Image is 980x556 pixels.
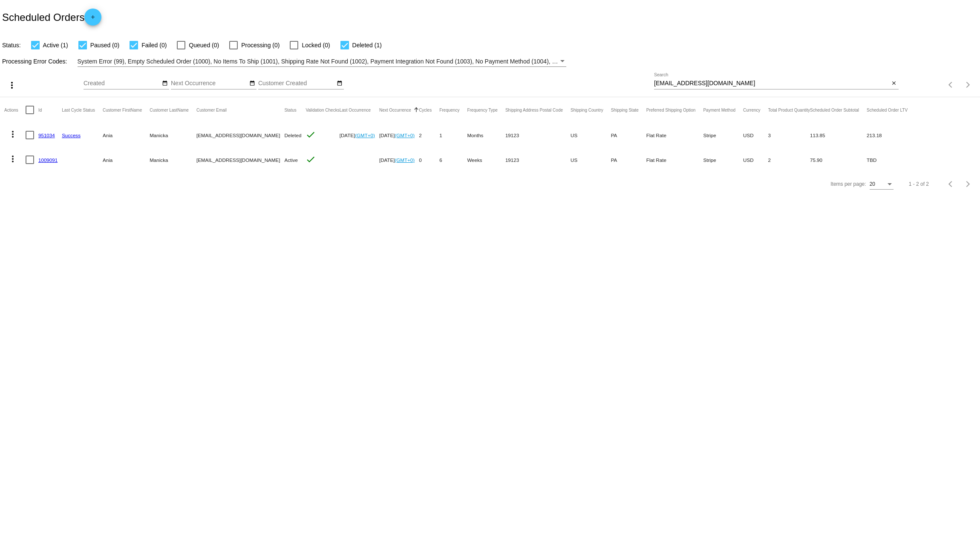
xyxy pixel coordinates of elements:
[38,157,58,163] a: 1009091
[171,80,248,87] input: Next Occurrence
[352,40,382,50] span: Deleted (1)
[611,123,646,147] mat-cell: PA
[611,107,639,112] button: Change sorting for ShippingState
[943,176,960,193] button: Previous page
[103,147,150,172] mat-cell: Ania
[571,107,603,112] button: Change sorting for ShippingCountry
[284,107,296,112] button: Change sorting for Status
[150,107,189,112] button: Change sorting for CustomerLastName
[909,181,929,187] div: 1 - 2 of 2
[7,80,17,90] mat-icon: more_vert
[960,176,977,193] button: Next page
[810,147,867,172] mat-cell: 75.90
[419,147,439,172] mat-cell: 0
[467,147,505,172] mat-cell: Weeks
[395,133,415,138] a: (GMT+0)
[8,129,18,139] mat-icon: more_vert
[379,107,411,112] button: Change sorting for NextOccurrenceUtc
[646,107,696,112] button: Change sorting for PreferredShippingOption
[654,80,890,87] input: Search
[306,130,316,140] mat-icon: check
[810,107,859,112] button: Change sorting for Subtotal
[867,147,915,172] mat-cell: TBD
[196,123,285,147] mat-cell: [EMAIL_ADDRESS][DOMAIN_NAME]
[2,9,101,26] h2: Scheduled Orders
[505,107,563,112] button: Change sorting for ShippingPostcode
[84,80,160,87] input: Created
[867,123,915,147] mat-cell: 213.18
[646,147,703,172] mat-cell: Flat Rate
[103,107,142,112] button: Change sorting for CustomerFirstName
[395,157,415,163] a: (GMT+0)
[62,107,95,112] button: Change sorting for LastProcessingCycleId
[890,79,899,88] button: Clear
[2,58,67,65] span: Processing Error Codes:
[340,107,371,112] button: Change sorting for LastOccurrenceUtc
[867,107,908,112] button: Change sorting for LifetimeValue
[306,154,316,164] mat-icon: check
[439,147,467,172] mat-cell: 6
[467,123,505,147] mat-cell: Months
[505,123,571,147] mat-cell: 19123
[150,147,196,172] mat-cell: Manicka
[306,97,339,123] mat-header-cell: Validation Checks
[103,123,150,147] mat-cell: Ania
[62,133,81,138] a: Success
[340,123,379,147] mat-cell: [DATE]
[646,123,703,147] mat-cell: Flat Rate
[379,147,419,172] mat-cell: [DATE]
[302,40,330,50] span: Locked (0)
[703,147,743,172] mat-cell: Stripe
[743,147,768,172] mat-cell: USD
[467,107,498,112] button: Change sorting for FrequencyType
[703,107,735,112] button: Change sorting for PaymentMethod.Type
[196,147,285,172] mat-cell: [EMAIL_ADDRESS][DOMAIN_NAME]
[2,42,21,49] span: Status:
[768,147,810,172] mat-cell: 2
[258,80,335,87] input: Customer Created
[611,147,646,172] mat-cell: PA
[249,80,255,87] mat-icon: date_range
[4,97,26,123] mat-header-cell: Actions
[743,107,761,112] button: Change sorting for CurrencyIso
[768,97,810,123] mat-header-cell: Total Product Quantity
[379,123,419,147] mat-cell: [DATE]
[960,76,977,93] button: Next page
[505,147,571,172] mat-cell: 19123
[78,56,567,67] mat-select: Filter by Processing Error Codes
[38,133,55,138] a: 951034
[90,40,119,50] span: Paused (0)
[943,76,960,93] button: Previous page
[571,123,611,147] mat-cell: US
[891,80,897,87] mat-icon: close
[284,157,298,163] span: Active
[743,123,768,147] mat-cell: USD
[43,40,68,50] span: Active (1)
[870,181,875,187] span: 20
[439,107,459,112] button: Change sorting for Frequency
[830,181,866,187] div: Items per page:
[38,107,42,112] button: Change sorting for Id
[870,181,894,187] mat-select: Items per page:
[196,107,227,112] button: Change sorting for CustomerEmail
[8,154,18,164] mat-icon: more_vert
[419,107,432,112] button: Change sorting for Cycles
[768,123,810,147] mat-cell: 3
[189,40,219,50] span: Queued (0)
[439,123,467,147] mat-cell: 1
[419,123,439,147] mat-cell: 2
[162,80,168,87] mat-icon: date_range
[355,133,375,138] a: (GMT+0)
[141,40,167,50] span: Failed (0)
[571,147,611,172] mat-cell: US
[150,123,196,147] mat-cell: Manicka
[241,40,280,50] span: Processing (0)
[337,80,343,87] mat-icon: date_range
[810,123,867,147] mat-cell: 113.85
[88,14,98,24] mat-icon: add
[703,123,743,147] mat-cell: Stripe
[284,133,301,138] span: Deleted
